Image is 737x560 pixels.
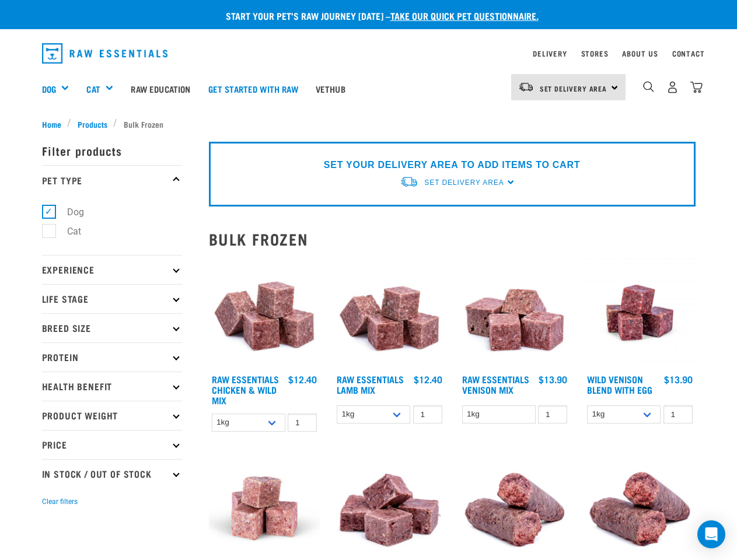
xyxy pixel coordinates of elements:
h2: Bulk Frozen [209,230,696,248]
div: $13.90 [539,374,567,384]
span: Products [78,118,107,130]
div: $13.90 [664,374,693,384]
a: Stores [581,51,609,55]
input: 1 [288,414,317,432]
img: home-icon-1@2x.png [643,81,654,92]
a: Raw Essentials Chicken & Wild Mix [212,376,279,402]
input: 1 [663,405,693,423]
button: Clear filters [42,496,78,507]
a: Products [71,118,113,130]
a: Get started with Raw [200,65,307,112]
p: Filter products [42,136,182,165]
img: Pile Of Cubed Chicken Wild Meat Mix [209,257,320,369]
div: $12.40 [414,374,442,384]
div: $12.40 [288,374,317,384]
a: Delivery [533,51,567,55]
a: Wild Venison Blend with Egg [587,376,652,392]
p: In Stock / Out Of Stock [42,459,182,488]
img: van-moving.png [400,176,418,188]
label: Dog [48,205,89,219]
p: Product Weight [42,401,182,430]
img: user.png [666,81,679,93]
input: 1 [538,405,567,423]
nav: dropdown navigation [33,38,705,68]
span: Set Delivery Area [424,178,504,187]
p: Price [42,430,182,459]
a: Dog [42,82,56,96]
p: SET YOUR DELIVERY AREA TO ADD ITEMS TO CART [324,158,580,172]
p: Breed Size [42,313,182,342]
a: Raw Education [122,65,199,112]
a: Home [42,118,68,130]
span: Home [42,118,61,130]
a: Contact [672,51,705,55]
img: ?1041 RE Lamb Mix 01 [334,257,445,369]
p: Health Benefit [42,372,182,401]
img: home-icon@2x.png [690,81,703,93]
input: 1 [413,405,442,423]
img: Raw Essentials Logo [42,43,168,64]
a: Vethub [307,65,354,112]
span: Set Delivery Area [540,86,607,90]
p: Pet Type [42,165,182,194]
label: Cat [48,224,86,239]
nav: breadcrumbs [42,118,696,130]
img: Venison Egg 1616 [584,257,696,369]
img: van-moving.png [518,82,534,92]
a: Cat [86,82,100,96]
a: Raw Essentials Venison Mix [462,376,529,392]
div: Open Intercom Messenger [697,520,725,548]
a: take our quick pet questionnaire. [390,13,539,18]
img: 1113 RE Venison Mix 01 [459,257,571,369]
p: Life Stage [42,284,182,313]
a: Raw Essentials Lamb Mix [337,376,404,392]
a: About Us [622,51,658,55]
p: Experience [42,255,182,284]
p: Protein [42,342,182,372]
